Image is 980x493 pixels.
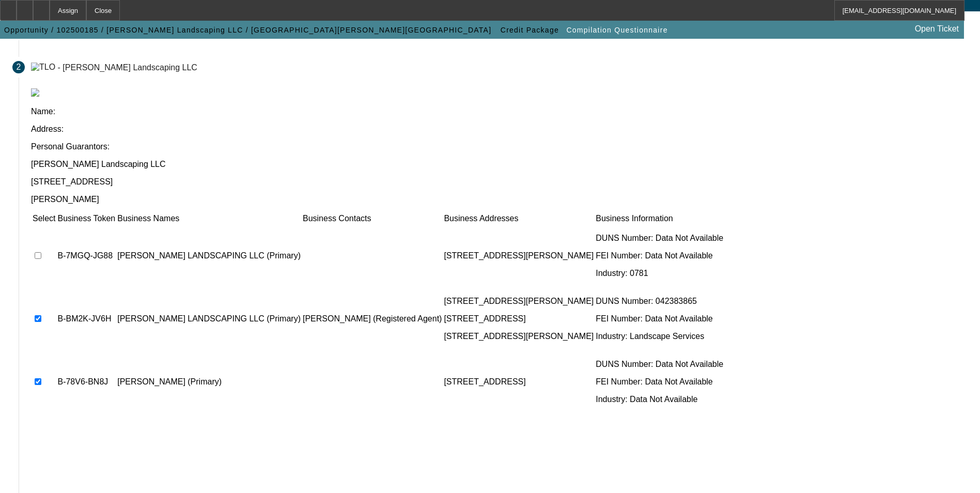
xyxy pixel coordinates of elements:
p: [PERSON_NAME] [31,195,968,204]
p: DUNS Number: Data Not Available [596,234,723,243]
td: Business Addresses [443,213,594,224]
td: Business Names [117,213,301,224]
p: [STREET_ADDRESS] [444,314,594,323]
p: Industry: Landscape Services [596,332,723,341]
p: [STREET_ADDRESS][PERSON_NAME] [444,251,594,260]
p: DUNS Number: Data Not Available [596,360,723,369]
span: Opportunity / 102500185 / [PERSON_NAME] Landscaping LLC / [GEOGRAPHIC_DATA][PERSON_NAME][GEOGRAPH... [4,26,491,34]
td: B-7MGQ-JG88 [57,225,116,287]
span: 2 [17,63,21,72]
p: Industry: 0781 [596,269,723,278]
p: [STREET_ADDRESS] [31,177,968,187]
p: Personal Guarantors: [31,142,968,151]
p: [PERSON_NAME] (Primary) [117,377,301,387]
td: Business Contacts [302,213,442,224]
span: Credit Package [501,26,559,34]
button: Compilation Questionnaire [564,21,670,39]
td: Select [32,213,56,224]
button: Credit Package [498,21,562,39]
td: Business Information [595,213,724,224]
p: [PERSON_NAME] LANDSCAPING LLC (Primary) [117,251,301,260]
td: B-BM2K-JV6H [57,288,116,350]
td: B-78V6-BN8J [57,351,116,413]
img: TLO [31,63,55,72]
p: [PERSON_NAME] (Registered Agent) [303,314,442,323]
span: Compilation Questionnaire [566,26,667,34]
p: FEI Number: Data Not Available [596,314,723,323]
p: Name: [31,107,968,116]
p: [STREET_ADDRESS][PERSON_NAME] [444,332,594,341]
img: tlo.png [31,88,39,97]
p: DUNS Number: 042383865 [596,297,723,306]
p: [PERSON_NAME] LANDSCAPING LLC (Primary) [117,314,301,323]
p: Address: [31,125,968,134]
td: Business Token [57,213,116,224]
a: Open Ticket [911,20,963,38]
p: [STREET_ADDRESS][PERSON_NAME] [444,297,594,306]
p: FEI Number: Data Not Available [596,377,723,387]
p: Industry: Data Not Available [596,395,723,404]
p: [STREET_ADDRESS] [444,377,594,387]
div: - [PERSON_NAME] Landscaping LLC [58,63,197,71]
p: [PERSON_NAME] Landscaping LLC [31,160,968,169]
p: FEI Number: Data Not Available [596,251,723,260]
